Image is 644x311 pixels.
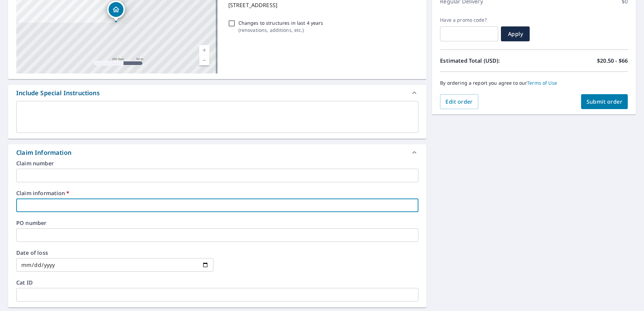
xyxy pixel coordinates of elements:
[440,80,628,86] p: By ordering a report you agree to our
[440,94,478,109] button: Edit order
[445,98,473,105] span: Edit order
[581,94,628,109] button: Submit order
[238,26,323,34] p: ( renovations, additions, etc. )
[238,19,323,26] p: Changes to structures in last 4 years
[16,250,213,255] label: Date of loss
[228,1,416,9] p: [STREET_ADDRESS]
[8,144,427,161] div: Claim Information
[8,85,427,101] div: Include Special Instructions
[199,55,209,65] a: Current Level 17, Zoom Out
[527,80,557,86] a: Terms of Use
[501,26,530,41] button: Apply
[16,161,418,166] label: Claim number
[597,57,628,65] p: $20.50 - $66
[506,30,524,38] span: Apply
[586,98,623,105] span: Submit order
[16,280,418,285] label: Cat ID
[199,45,209,55] a: Current Level 17, Zoom In
[16,220,418,226] label: PO number
[440,17,498,23] label: Have a promo code?
[16,88,100,98] div: Include Special Instructions
[440,57,534,65] p: Estimated Total (USD):
[107,1,125,22] div: Dropped pin, building 1, Residential property, 3134 Sterrettania Rd Erie, PA 16506
[16,190,418,196] label: Claim information
[16,148,71,157] div: Claim Information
